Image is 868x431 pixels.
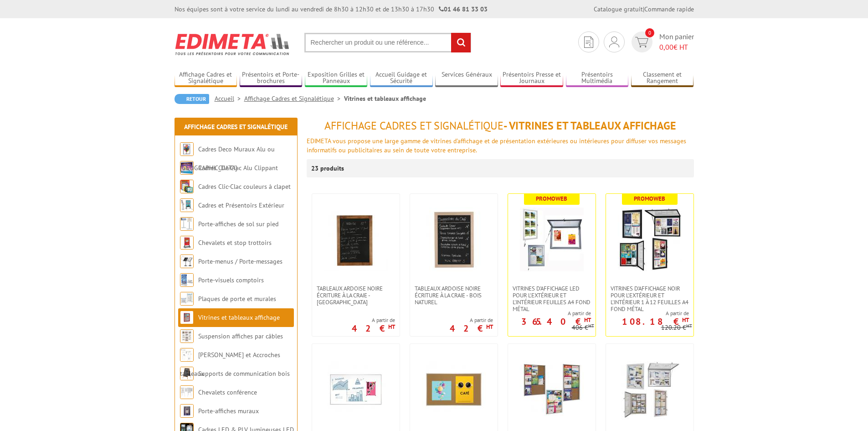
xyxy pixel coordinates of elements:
span: Tableaux Ardoise Noire écriture à la craie - Bois Naturel [415,285,493,306]
span: 0 [645,28,654,37]
img: devis rapide [635,37,648,47]
img: Vitrines d'affichage LED pour l'extérieur et l'intérieur feuilles A4 fond métal [520,208,584,271]
img: Cadres et Présentoirs Extérieur [180,198,194,212]
img: Chevalets et stop trottoirs [180,236,194,249]
span: VITRINES D'AFFICHAGE NOIR POUR L'EXTÉRIEUR ET L'INTÉRIEUR 1 À 12 FEUILLES A4 FOND MÉTAL [611,285,689,312]
span: Tableaux Ardoise Noire écriture à la craie - [GEOGRAPHIC_DATA] [317,285,395,306]
strong: 01 46 81 33 03 [439,5,488,13]
h1: - Vitrines et tableaux affichage [307,120,694,132]
span: Affichage Cadres et Signalétique [324,119,503,133]
a: Suspension affiches par câbles [198,332,283,340]
img: Edimeta [175,27,291,61]
span: A partir de [450,317,493,324]
a: Porte-visuels comptoirs [198,276,264,284]
img: Tableaux blancs laqués écriture et magnétiques [324,358,388,421]
a: Présentoirs Presse et Journaux [500,71,563,86]
sup: HT [682,316,689,324]
span: A partir de [606,310,689,317]
a: Vitrines et tableaux affichage [198,313,280,322]
img: Chevalets conférence [180,385,194,399]
a: Chevalets et stop trottoirs [198,239,272,247]
a: Cadres et Présentoirs Extérieur [198,201,284,209]
p: 42 € [352,326,395,331]
a: Cadres Deco Muraux Alu ou [GEOGRAPHIC_DATA] [180,145,275,172]
p: 365.40 € [521,319,591,324]
p: 120.20 € [661,324,692,331]
p: EDIMETA vous propose une large gamme de vitrines d'affichage et de présentation extérieures ou in... [307,136,694,155]
a: Accueil [215,94,244,103]
input: rechercher [451,33,471,52]
img: devis rapide [609,36,619,47]
sup: HT [588,322,594,329]
b: Promoweb [634,195,665,203]
span: 0,00 [659,42,673,52]
span: Mon panier [659,31,694,52]
sup: HT [486,323,493,331]
span: Vitrines d'affichage LED pour l'extérieur et l'intérieur feuilles A4 fond métal [513,285,591,312]
a: devis rapide 0 Mon panier 0,00€ HT [629,31,694,52]
img: Porte-affiches de sol sur pied [180,217,194,231]
a: Catalogue gratuit [594,5,643,13]
a: Affichage Cadres et Signalétique [244,94,344,103]
div: Nos équipes sont à votre service du lundi au vendredi de 8h30 à 12h30 et de 13h30 à 17h30 [175,5,488,14]
a: Affichage Cadres et Signalétique [184,123,288,131]
img: Vitrines et tableaux affichage [180,311,194,324]
span: A partir de [508,310,591,317]
div: | [594,5,694,14]
a: Commande rapide [644,5,694,13]
a: Exposition Grilles et Panneaux [305,71,368,86]
p: 42 € [450,326,493,331]
img: Tableaux Ardoise Noire écriture à la craie - Bois Foncé [324,208,388,271]
img: Vitrines d'affichage intérieur 1 à 12 feuilles A4 extra-plates fond liège ou métal laqué blanc [520,358,584,421]
input: Rechercher un produit ou une référence... [304,33,471,52]
p: 406 € [572,324,594,331]
a: Supports de communication bois [198,369,290,378]
b: Promoweb [536,195,567,203]
a: Affichage Cadres et Signalétique [175,71,237,86]
a: Présentoirs Multimédia [566,71,629,86]
img: Porte-visuels comptoirs [180,273,194,287]
a: Accueil Guidage et Sécurité [370,71,433,86]
p: 23 produits [311,159,345,177]
img: Porte-menus / Porte-messages [180,254,194,268]
img: Vitrines d'affichage pour l'extérieur et l'intérieur 1 à 12 feuilles A4 fond liège ou métal [618,358,682,421]
a: Services Généraux [435,71,498,86]
img: VITRINES D'AFFICHAGE NOIR POUR L'EXTÉRIEUR ET L'INTÉRIEUR 1 À 12 FEUILLES A4 FOND MÉTAL [618,208,682,271]
img: Suspension affiches par câbles [180,329,194,343]
img: Plaques de porte et murales [180,292,194,306]
p: 108.18 € [622,319,689,324]
a: Cadres Clic-Clac couleurs à clapet [198,182,291,191]
span: A partir de [352,317,395,324]
a: Plaques de porte et murales [198,295,276,303]
a: VITRINES D'AFFICHAGE NOIR POUR L'EXTÉRIEUR ET L'INTÉRIEUR 1 À 12 FEUILLES A4 FOND MÉTAL [606,285,693,312]
a: Tableaux Ardoise Noire écriture à la craie - Bois Naturel [410,285,498,306]
a: [PERSON_NAME] et Accroches tableaux [180,351,280,378]
img: Cadres Deco Muraux Alu ou Bois [180,142,194,156]
a: Porte-affiches de sol sur pied [198,220,278,228]
a: Tableaux Ardoise Noire écriture à la craie - [GEOGRAPHIC_DATA] [312,285,400,306]
li: Vitrines et tableaux affichage [344,94,426,103]
sup: HT [686,322,692,329]
img: devis rapide [584,36,593,48]
a: Retour [175,94,209,104]
img: Tableaux Ardoise Noire écriture à la craie - Bois Naturel [422,208,486,271]
img: Porte-affiches muraux [180,404,194,418]
a: Cadres Clic-Clac Alu Clippant [198,164,278,172]
sup: HT [388,323,395,331]
a: Vitrines d'affichage LED pour l'extérieur et l'intérieur feuilles A4 fond métal [508,285,596,312]
sup: HT [584,316,591,324]
img: Tableaux d'affichage fond liège punaisables Budget [422,358,486,421]
img: Cimaises et Accroches tableaux [180,348,194,362]
a: Porte-affiches muraux [198,407,259,415]
a: Porte-menus / Porte-messages [198,257,282,265]
span: € HT [659,42,694,52]
a: Chevalets conférence [198,388,257,396]
img: Cadres Clic-Clac couleurs à clapet [180,180,194,193]
a: Classement et Rangement [631,71,694,86]
a: Présentoirs et Porte-brochures [240,71,303,86]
